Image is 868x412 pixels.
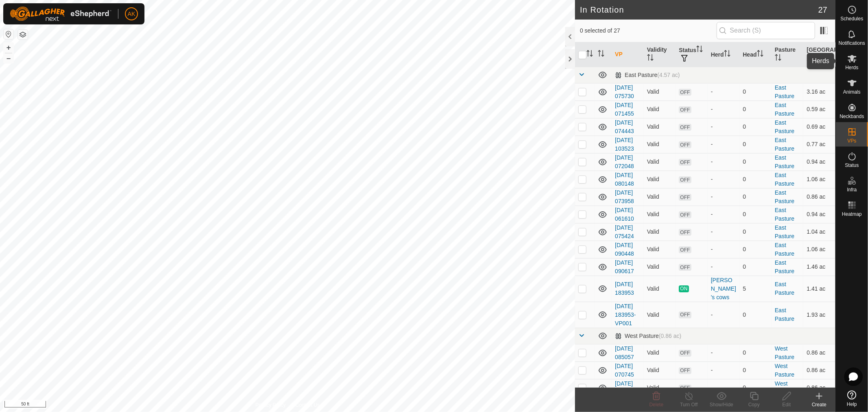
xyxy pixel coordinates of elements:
[679,124,691,131] span: OFF
[711,263,737,271] div: -
[295,401,319,409] a: Contact Us
[757,51,763,58] p-sorticon: Activate to sort
[775,224,794,239] a: East Pasture
[679,159,691,166] span: OFF
[679,367,691,374] span: OFF
[679,350,691,357] span: OFF
[739,206,772,223] td: 0
[711,276,737,302] div: [PERSON_NAME]'s cows
[10,7,112,21] img: Gallagher Logo
[644,362,676,379] td: Valid
[840,16,863,21] span: Schedules
[847,187,857,192] span: Infra
[615,380,634,395] a: [DATE] 072343
[843,90,861,94] span: Animals
[644,379,676,397] td: Valid
[580,26,717,35] span: 0 selected of 27
[775,84,794,99] a: East Pasture
[717,22,815,39] input: Search (S)
[679,285,689,292] span: ON
[775,380,794,395] a: West Pasture
[711,105,737,114] div: -
[4,43,13,53] button: +
[615,345,634,360] a: [DATE] 085057
[644,206,676,223] td: Valid
[739,42,772,67] th: Head
[739,302,772,328] td: 0
[128,10,136,18] span: AK
[845,163,859,168] span: Status
[705,401,738,408] div: Show/Hide
[803,401,835,408] div: Create
[739,379,772,397] td: 0
[615,281,634,296] a: [DATE] 183953
[4,53,13,63] button: –
[739,223,772,241] td: 0
[679,194,691,201] span: OFF
[711,210,737,219] div: -
[842,212,862,217] span: Heatmap
[836,387,868,410] a: Help
[711,228,737,236] div: -
[679,264,691,271] span: OFF
[739,136,772,153] td: 0
[615,242,634,257] a: [DATE] 090448
[775,345,794,360] a: West Pasture
[739,118,772,136] td: 0
[615,84,634,99] a: [DATE] 075730
[803,276,835,302] td: 1.41 ac
[615,207,634,222] a: [DATE] 061610
[644,136,676,153] td: Valid
[644,153,676,171] td: Valid
[839,41,865,46] span: Notifications
[739,83,772,101] td: 0
[679,141,691,148] span: OFF
[775,307,794,322] a: East Pasture
[615,102,634,117] a: [DATE] 071455
[644,83,676,101] td: Valid
[770,401,803,408] div: Edit
[711,245,737,254] div: -
[739,171,772,188] td: 0
[803,302,835,328] td: 1.93 ac
[679,211,691,218] span: OFF
[615,363,634,378] a: [DATE] 070745
[775,207,794,222] a: East Pasture
[676,42,708,67] th: Status
[775,363,794,378] a: West Pasture
[775,137,794,152] a: East Pasture
[803,101,835,118] td: 0.59 ac
[739,276,772,302] td: 5
[644,223,676,241] td: Valid
[679,311,691,318] span: OFF
[615,72,680,79] div: East Pasture
[679,89,691,96] span: OFF
[739,188,772,206] td: 0
[612,42,644,67] th: VP
[644,344,676,362] td: Valid
[724,51,730,58] p-sorticon: Activate to sort
[644,258,676,276] td: Valid
[711,193,737,201] div: -
[847,138,856,143] span: VPs
[738,401,770,408] div: Copy
[696,47,703,53] p-sorticon: Activate to sort
[845,65,858,70] span: Herds
[775,259,794,274] a: East Pasture
[775,189,794,204] a: East Pasture
[644,241,676,258] td: Valid
[803,153,835,171] td: 0.94 ac
[657,72,680,78] span: (4.57 ac)
[679,246,691,253] span: OFF
[775,102,794,117] a: East Pasture
[644,276,676,302] td: Valid
[711,175,737,184] div: -
[647,55,654,62] p-sorticon: Activate to sort
[711,158,737,166] div: -
[803,362,835,379] td: 0.86 ac
[803,206,835,223] td: 0.94 ac
[803,171,835,188] td: 1.06 ac
[739,344,772,362] td: 0
[803,136,835,153] td: 0.77 ac
[803,118,835,136] td: 0.69 ac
